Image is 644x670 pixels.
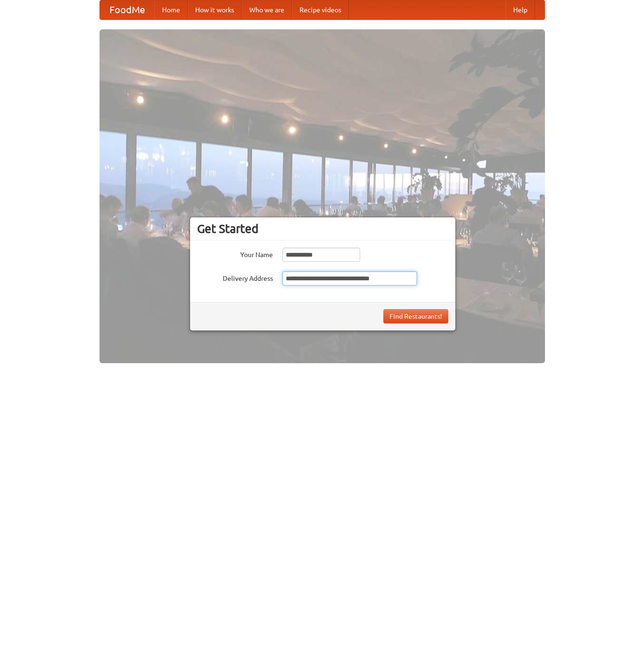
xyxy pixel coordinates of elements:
a: How it works [188,0,242,19]
a: Recipe videos [292,0,349,19]
label: Your Name [197,248,273,259]
a: FoodMe [100,0,154,19]
a: Help [506,0,535,19]
label: Delivery Address [197,271,273,283]
button: Find Restaurants! [383,309,448,323]
a: Who we are [242,0,292,19]
h3: Get Started [197,222,448,236]
a: Home [154,0,188,19]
